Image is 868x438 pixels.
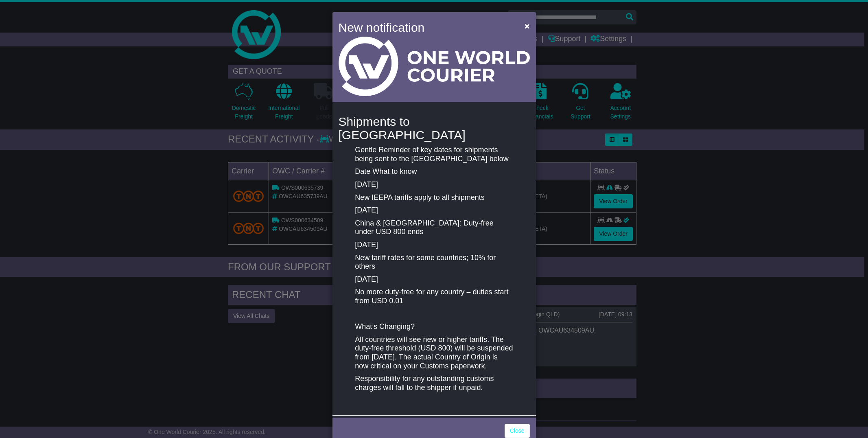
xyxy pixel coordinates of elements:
[355,206,513,215] p: [DATE]
[520,18,533,34] button: Close
[355,193,513,202] p: New IEEPA tariffs apply to all shipments
[339,37,530,96] img: Light
[505,424,530,438] a: Close
[355,335,513,370] p: All countries will see new or higher tariffs. The duty-free threshold (USD 800) will be suspended...
[355,275,513,284] p: [DATE]
[355,322,513,331] p: What’s Changing?
[355,219,513,237] p: China & [GEOGRAPHIC_DATA]: Duty-free under USD 800 ends
[355,180,513,189] p: [DATE]
[339,18,513,37] h4: New notification
[355,146,513,163] p: Gentle Reminder of key dates for shipments being sent to the [GEOGRAPHIC_DATA] below
[339,115,530,142] h4: Shipments to [GEOGRAPHIC_DATA]
[355,288,513,305] p: No more duty-free for any country – duties start from USD 0.01
[525,21,529,31] span: ×
[355,167,513,176] p: Date What to know
[355,241,513,250] p: [DATE]
[355,374,513,392] p: Responsibility for any outstanding customs charges will fall to the shipper if unpaid.
[355,254,513,271] p: New tariff rates for some countries; 10% for others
